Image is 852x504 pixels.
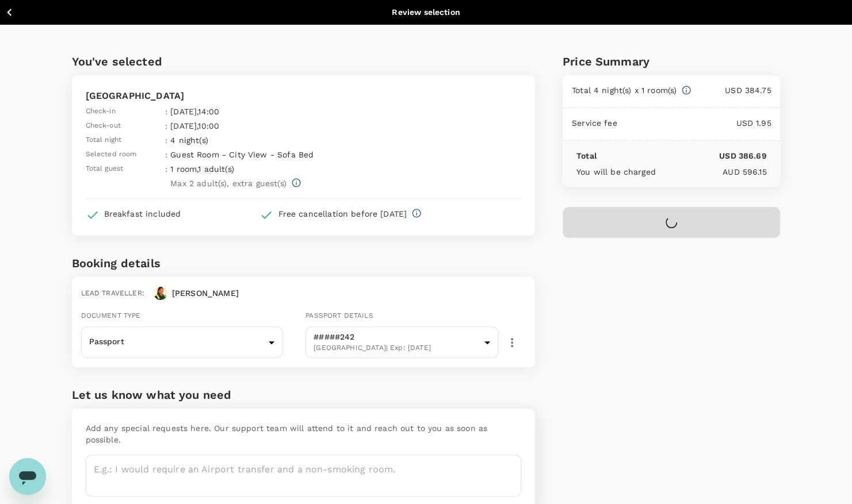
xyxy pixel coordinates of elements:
[314,343,480,354] span: [GEOGRAPHIC_DATA] | Exp: [DATE]
[572,117,617,129] p: Service fee
[154,286,167,300] img: Jenny avatar
[656,166,767,178] p: AUD 596.15
[86,89,521,103] p: [GEOGRAPHIC_DATA]
[572,84,677,96] p: Total 4 night(s) x 1 room(s)
[314,331,480,343] p: #####242
[86,163,124,175] span: Total guest
[86,106,116,117] span: Check-in
[597,150,767,161] p: USD 386.69
[104,208,181,220] div: Breakfast included
[89,336,265,347] p: Passport
[81,289,144,297] span: Lead traveller :
[165,134,167,146] span: :
[86,120,121,132] span: Check-out
[563,52,781,71] div: Price Summary
[72,52,535,71] h6: You've selected
[617,117,771,129] p: USD 1.95
[170,163,387,175] p: 1 room , 1 adult(s)
[86,103,391,189] table: simple table
[81,311,141,320] span: Document type
[305,311,373,320] span: Passport details
[170,106,387,117] p: [DATE] , 14:00
[170,134,387,146] p: 4 night(s)
[278,208,407,220] div: Free cancellation before [DATE]
[86,134,122,146] span: Total night
[691,84,771,96] p: USD 384.75
[81,328,283,357] div: Passport
[170,120,387,132] p: [DATE] , 10:00
[72,386,535,404] h6: Let us know what you need
[21,6,104,18] p: Back to hotel details
[576,150,597,161] p: Total
[86,149,137,160] span: Selected room
[305,323,498,361] div: #####242[GEOGRAPHIC_DATA]| Exp: [DATE]
[9,458,46,495] iframe: Button to launch messaging window
[86,422,521,445] p: Add any special requests here. Our support team will attend to it and reach out to you as soon as...
[172,287,239,299] p: [PERSON_NAME]
[170,149,387,160] p: Guest Room - City View - Sofa Bed
[165,149,167,160] span: :
[165,120,167,132] span: :
[576,166,656,178] p: You will be charged
[411,208,422,218] svg: Full refund before 2025-08-19 12:59 Cancelation after 2025-08-19 12:59, cancelation fee of AUD 14...
[5,5,104,20] button: Back to hotel details
[170,178,286,189] p: Max 2 adult(s) , extra guest(s)
[165,106,167,117] span: :
[165,163,167,175] span: :
[72,254,535,272] h6: Booking details
[392,6,460,18] div: Review selection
